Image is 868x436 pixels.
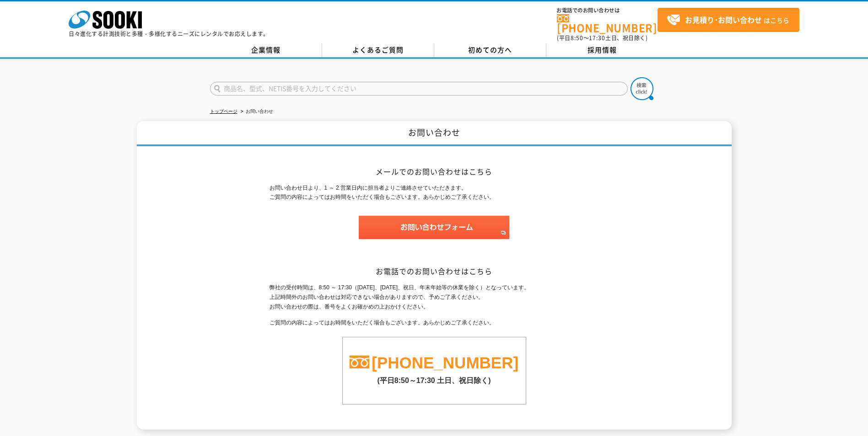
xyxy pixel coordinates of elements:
[359,231,509,237] a: お問い合わせフォーム
[434,43,546,57] a: 初めての方へ
[685,14,762,25] strong: お見積り･お問い合わせ
[631,77,653,100] img: btn_search.png
[322,43,434,57] a: よくあるご質問
[372,354,518,372] a: [PHONE_NUMBER]
[589,34,605,42] span: 17:30
[546,43,658,57] a: 採用情報
[270,183,599,202] p: お問い合わせ日より、1 ～ 2 営業日内に担当者よりご連絡させていただきます。 ご質問の内容によってはお時間をいただく場合もございます。あらかじめご了承ください。
[359,216,509,239] img: お問い合わせフォーム
[210,109,237,114] a: トップページ
[343,372,526,386] p: (平日8:50～17:30 土日、祝日除く)
[658,8,799,32] a: お見積り･お問い合わせはこちら
[571,34,583,42] span: 8:50
[270,167,599,176] h2: メールでのお問い合わせはこちら
[667,13,789,27] span: はこちら
[69,31,269,37] p: 日々進化する計測技術と多種・多様化するニーズにレンタルでお応えします。
[557,8,658,13] span: お電話でのお問い合わせは
[270,266,599,276] h2: お電話でのお問い合わせはこちら
[468,45,512,55] span: 初めての方へ
[270,318,599,328] p: ご質問の内容によってはお時間をいただく場合もございます。あらかじめご了承ください。
[210,82,628,96] input: 商品名、型式、NETIS番号を入力してください
[557,34,647,42] span: (平日 ～ 土日、祝日除く)
[270,283,599,311] p: 弊社の受付時間は、8:50 ～ 17:30（[DATE]、[DATE]、祝日、年末年始等の休業を除く）となっています。 上記時間外のお問い合わせは対応できない場合がありますので、予めご了承くださ...
[239,107,273,117] li: お問い合わせ
[557,14,658,33] a: [PHONE_NUMBER]
[137,121,732,146] h1: お問い合わせ
[210,43,322,57] a: 企業情報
